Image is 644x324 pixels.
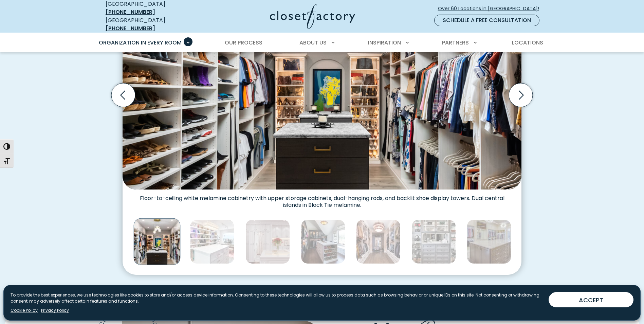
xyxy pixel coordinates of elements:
[434,15,539,26] a: Schedule a Free Consultation
[109,80,138,110] button: Previous slide
[270,4,355,29] img: Closet Factory Logo
[438,5,545,12] span: Over 60 Locations in [GEOGRAPHIC_DATA]!
[356,219,401,264] img: Elegant white closet with symmetrical shelving, brass drawer handles
[411,219,456,264] img: Modern gray closet with integrated lighting, glass display shelves for designer handbags, and a d...
[368,39,401,47] span: Inspiration
[99,39,182,47] span: Organization in Every Room
[11,292,543,304] p: To provide the best experiences, we use technologies like cookies to store and/or access device i...
[123,190,521,209] figcaption: Floor-to-ceiling white melamine cabinetry with upper storage cabinets, dual-hanging rods, and bac...
[467,219,511,264] img: Spacious closet with cream-toned cabinets, a large island with deep drawer storage, built-in glas...
[442,39,469,47] span: Partners
[299,39,327,47] span: About Us
[41,307,69,313] a: Privacy Policy
[11,307,38,313] a: Cookie Policy
[301,219,345,264] img: Stylish walk-in closet with black-framed glass cabinetry, island with shoe shelving
[106,16,204,33] div: [GEOGRAPHIC_DATA]
[106,24,155,32] a: [PHONE_NUMBER]
[225,39,262,47] span: Our Process
[94,33,550,52] nav: Primary Menu
[134,218,181,265] img: Walk-in with dual islands, extensive hanging and shoe space, and accent-lit shelves highlighting ...
[549,292,633,307] button: ACCEPT
[506,80,535,110] button: Next slide
[512,39,543,47] span: Locations
[438,3,545,15] a: Over 60 Locations in [GEOGRAPHIC_DATA]!
[106,8,155,16] a: [PHONE_NUMBER]
[190,219,235,264] img: Closet featuring a large white island, wall of shelves for shoes and boots, and a sparkling chand...
[245,219,290,264] img: Elegant white walk-in closet with ornate cabinetry, a center island, and classic molding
